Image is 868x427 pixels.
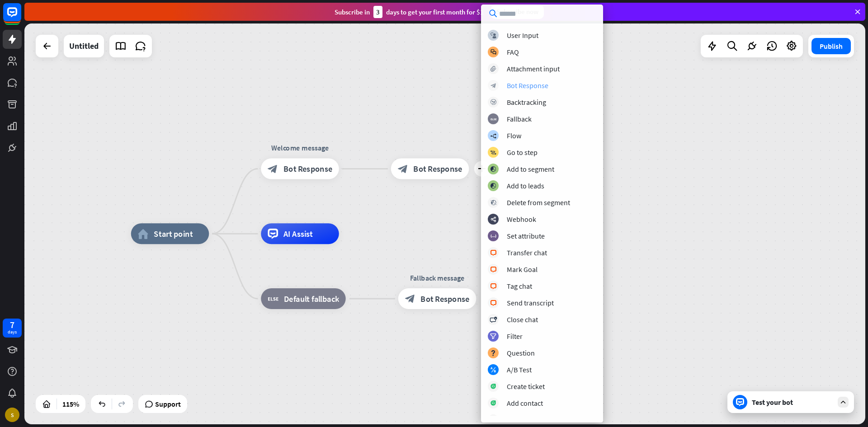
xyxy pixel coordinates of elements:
[507,47,519,56] div: FAQ
[507,181,544,190] div: Add to leads
[283,229,313,239] span: AI Assist
[490,300,497,306] i: block_livechat
[268,294,278,304] i: block_fallback
[490,133,496,139] i: builder_tree
[3,319,22,338] a: 7 days
[507,81,548,90] div: Bot Response
[398,164,408,174] i: block_bot_response
[5,408,19,422] div: S
[507,114,532,123] div: Fallback
[507,332,523,341] div: Filter
[253,143,347,153] div: Welcome message
[507,282,532,291] div: Tag chat
[507,382,545,391] div: Create ticket
[490,183,496,189] i: block_add_to_segment
[507,215,536,224] div: Webhook
[283,164,332,174] span: Bot Response
[7,4,34,31] button: Open LiveChat chat widget
[154,229,193,239] span: Start point
[507,148,538,157] div: Go to step
[490,333,496,339] i: filter
[335,6,484,18] div: Subscribe in days to get your first month for $1
[507,198,570,207] div: Delete from segment
[284,294,339,304] span: Default fallback
[491,33,496,38] i: block_user_input
[507,348,535,357] div: Question
[491,66,496,72] i: block_attachment
[507,415,565,424] div: Product availability
[507,98,546,107] div: Backtracking
[491,350,496,356] i: block_question
[268,164,278,174] i: block_bot_response
[491,116,496,122] i: block_fallback
[490,250,497,256] i: block_livechat
[155,397,181,411] span: Support
[413,164,462,174] span: Bot Response
[373,6,382,18] div: 3
[507,231,545,240] div: Set attribute
[507,399,543,408] div: Add contact
[478,165,486,172] i: plus
[507,31,538,40] div: User Input
[491,200,496,206] i: block_delete_from_segment
[491,49,496,55] i: block_faq
[491,83,496,89] i: block_bot_response
[507,265,538,274] div: Mark Goal
[420,294,469,304] span: Bot Response
[507,131,521,140] div: Flow
[491,216,496,222] i: webhooks
[491,99,496,105] i: block_backtracking
[507,298,554,307] div: Send transcript
[507,248,547,257] div: Transfer chat
[405,294,415,304] i: block_bot_response
[8,329,17,335] div: days
[491,367,496,373] i: block_ab_testing
[490,317,497,323] i: block_close_chat
[507,164,554,174] div: Add to segment
[507,365,532,374] div: A/B Test
[60,397,82,411] div: 115%
[507,315,538,324] div: Close chat
[138,229,149,239] i: home_2
[752,398,833,407] div: Test your bot
[490,267,497,272] i: block_livechat
[69,35,99,57] div: Untitled
[490,150,496,155] i: block_goto
[10,321,14,329] div: 7
[811,38,851,54] button: Publish
[490,166,496,172] i: block_add_to_segment
[491,233,496,239] i: block_set_attribute
[490,283,497,289] i: block_livechat
[507,64,560,73] div: Attachment input
[391,273,484,283] div: Fallback message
